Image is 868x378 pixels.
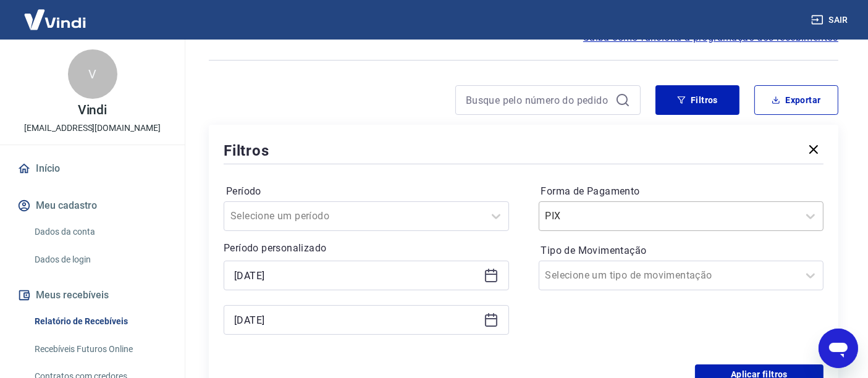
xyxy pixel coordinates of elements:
[655,85,739,115] button: Filtros
[541,243,822,258] label: Tipo de Movimentação
[78,104,107,117] p: Vindi
[754,85,838,115] button: Exportar
[15,192,170,219] button: Meu cadastro
[541,184,822,199] label: Forma de Pagamento
[30,219,170,245] a: Dados da conta
[224,141,269,161] h5: Filtros
[15,155,170,182] a: Início
[30,309,170,334] a: Relatório de Recebíveis
[30,247,170,272] a: Dados de login
[819,329,858,368] iframe: Botão para abrir a janela de mensagens
[466,91,610,109] input: Busque pelo número do pedido
[24,122,161,135] p: [EMAIL_ADDRESS][DOMAIN_NAME]
[809,9,853,31] button: Sair
[234,266,479,285] input: Data inicial
[226,184,507,199] label: Período
[15,1,95,38] img: Vindi
[224,241,509,256] p: Período personalizado
[30,337,170,362] a: Recebíveis Futuros Online
[68,49,117,99] div: V
[234,311,479,329] input: Data final
[15,282,170,309] button: Meus recebíveis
